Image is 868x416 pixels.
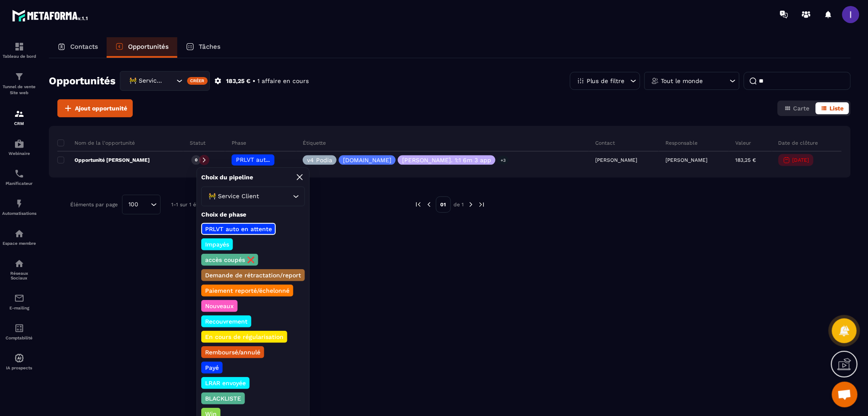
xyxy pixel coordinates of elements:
button: Ajout opportunité [57,99,133,117]
a: automationsautomationsAutomatisations [2,192,36,222]
p: Espace membre [2,241,36,246]
p: LRAR envoyée [204,379,247,387]
span: Carte [793,105,810,112]
img: formation [14,71,24,82]
a: formationformationTableau de bord [2,35,36,65]
a: automationsautomationsWebinaire [2,132,36,162]
a: formationformationTunnel de vente Site web [2,65,36,102]
p: BLACKLISTE [204,394,242,403]
p: Tunnel de vente Site web [2,84,36,96]
p: Phase [232,140,246,146]
p: 1-1 sur 1 éléments [171,202,216,208]
button: Liste [816,102,849,114]
p: Nom de la l'opportunité [57,140,135,146]
a: formationformationCRM [2,102,36,132]
p: [PERSON_NAME] [665,157,707,163]
p: IA prospects [2,365,36,370]
img: prev [425,201,433,208]
span: 🚧 Service Client [207,192,261,201]
a: Tâches [177,37,229,58]
input: Search for option [141,200,149,209]
p: E-mailing [2,306,36,310]
div: Ouvrir le chat [832,382,858,407]
p: Remboursé/annulé [204,348,262,357]
a: social-networksocial-networkRéseaux Sociaux [2,252,36,287]
p: v4 Podia [307,157,332,163]
img: email [14,293,24,303]
p: Tâches [199,43,221,51]
p: PRLVT auto en attente [204,225,273,233]
span: 🚧 Service Client [128,76,166,86]
p: Payé [204,363,220,372]
p: Choix du pipeline [201,173,253,181]
img: automations [14,229,24,239]
p: Contacts [70,43,98,51]
p: Recouvrement [204,317,249,326]
p: • [253,77,255,85]
p: 1 affaire en cours [257,77,309,85]
p: +3 [498,156,509,165]
span: Ajout opportunité [75,104,127,113]
p: CRM [2,121,36,126]
p: de 1 [454,201,464,208]
span: PRLVT auto en attente [236,156,302,163]
p: 183,25 € [736,157,756,163]
p: accès coupés ❌ [204,256,256,264]
div: Search for option [122,195,161,214]
div: Search for option [201,187,305,206]
p: Automatisations [2,211,36,216]
span: 100 [125,200,141,209]
p: [DOMAIN_NAME] [343,157,391,163]
p: Tout le monde [661,78,703,84]
p: [PERSON_NAME]. 1:1 6m 3 app [402,157,491,163]
p: Réseaux Sociaux [2,271,36,280]
p: Opportunité [PERSON_NAME] [57,157,150,163]
input: Search for option [261,192,291,201]
p: Impayés [204,240,230,249]
p: En cours de régularisation [204,333,285,341]
img: accountant [14,323,24,333]
span: Liste [830,105,844,112]
p: Valeur [736,140,752,146]
a: accountantaccountantComptabilité [2,317,36,347]
p: Opportunités [128,43,169,51]
img: automations [14,139,24,149]
img: automations [14,199,24,209]
img: next [478,201,486,208]
img: next [467,201,475,208]
img: social-network [14,259,24,269]
p: Éléments par page [70,202,118,208]
img: formation [14,42,24,52]
a: Contacts [49,37,107,58]
img: prev [415,201,422,208]
p: 0 [195,157,197,163]
img: automations [14,353,24,363]
img: logo [12,8,89,23]
p: Contact [596,140,615,146]
p: 01 [436,196,451,213]
a: automationsautomationsEspace membre [2,222,36,252]
a: schedulerschedulerPlanificateur [2,162,36,192]
p: Nouveaux [204,302,235,310]
input: Search for option [166,76,174,86]
p: Demande de rétractation/report [204,271,302,279]
p: Comptabilité [2,336,36,340]
p: [DATE] [793,157,809,163]
p: Date de clôture [779,140,818,146]
div: Créer [187,77,208,85]
a: emailemailE-mailing [2,287,36,317]
p: Responsable [665,140,698,146]
p: Paiement reporté/échelonné [204,286,291,295]
p: 183,25 € [226,77,251,85]
h2: Opportunités [49,72,116,89]
p: Webinaire [2,151,36,156]
p: Étiquette [303,140,326,146]
p: Statut [190,140,206,146]
p: Choix de phase [201,211,305,219]
p: Plus de filtre [587,78,625,84]
button: Carte [779,102,815,114]
img: scheduler [14,169,24,179]
img: formation [14,109,24,119]
p: Planificateur [2,181,36,186]
p: Tableau de bord [2,54,36,59]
